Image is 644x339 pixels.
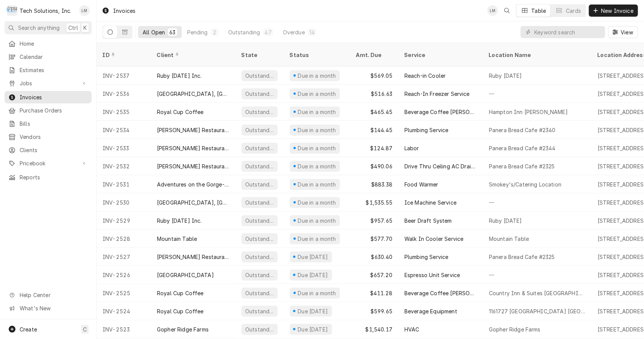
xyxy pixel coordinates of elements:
div: INV-2528 [97,230,151,248]
div: — [483,193,592,211]
div: Tech Solutions, Inc. [20,7,71,15]
a: Purchase Orders [5,104,92,117]
span: Bills [20,120,88,128]
div: Due [DATE] [297,271,329,279]
div: Panera Bread Cafe #2325 [489,162,555,170]
div: Smokey's/Catering Location [489,180,561,188]
div: Due in a month [297,217,337,225]
div: INV-2525 [97,284,151,302]
div: $599.65 [350,302,398,320]
div: Tech Solutions, Inc.'s Avatar [7,5,17,16]
div: 47 [265,28,272,36]
div: Outstanding [244,90,275,98]
div: Service [404,51,475,59]
div: Royal Cup Coffee [157,307,204,315]
div: INV-2535 [97,103,151,121]
div: Outstanding [228,28,260,36]
input: Keyword search [534,26,601,38]
span: Search anything [18,24,60,32]
div: Outstanding [244,199,275,206]
div: Espresso Unit Service [404,271,460,279]
div: Royal Cup Coffee [157,289,204,297]
div: State [241,51,278,59]
span: View [619,28,635,36]
div: INV-2537 [97,66,151,85]
a: Calendar [5,51,92,63]
div: Ruby [DATE] Inc. [157,217,202,225]
div: All Open [143,28,165,36]
div: Outstanding [244,162,275,170]
div: Due in a month [297,144,337,152]
div: [GEOGRAPHIC_DATA], [GEOGRAPHIC_DATA] [157,90,229,98]
div: 1161727 [GEOGRAPHIC_DATA] [GEOGRAPHIC_DATA] [489,307,586,315]
div: INV-2526 [97,266,151,284]
button: Search anythingCtrlK [5,21,92,34]
div: T [7,5,17,16]
div: 14 [309,28,315,36]
div: Overdue [283,28,305,36]
button: Open search [501,5,513,17]
div: Due in a month [297,108,337,116]
div: Due in a month [297,289,337,297]
div: — [483,85,592,103]
div: Outstanding [244,253,275,261]
div: Outstanding [244,307,275,315]
span: C [83,325,87,333]
div: $1,535.55 [350,193,398,211]
div: Mountain Table [157,235,197,243]
div: Due in a month [297,126,337,134]
div: Outstanding [244,180,275,188]
div: $411.28 [350,284,398,302]
div: Beverage Coffee [PERSON_NAME] [404,289,477,297]
span: Clients [20,146,88,154]
div: Labor [404,144,419,152]
div: Ruby [DATE] [489,217,522,225]
div: Beverage Equipment [404,307,457,315]
div: Reach-In Freezer Service [404,90,470,98]
div: 63 [169,28,175,36]
div: $957.65 [350,211,398,230]
div: INV-2536 [97,85,151,103]
span: Estimates [20,66,88,74]
div: [PERSON_NAME] Restaurant Group [157,144,229,152]
div: Outstanding [244,126,275,134]
div: INV-2527 [97,248,151,266]
div: Gopher Ridge Farms [157,325,209,333]
div: Panera Bread Cafe #2325 [489,253,555,261]
div: Leah Meadows's Avatar [487,5,498,16]
div: $490.06 [350,157,398,175]
div: INV-2532 [97,157,151,175]
div: Amt. Due [356,51,391,59]
div: Mountain Table [489,235,529,243]
div: Beverage Coffee [PERSON_NAME] [404,108,477,116]
div: Due in a month [297,199,337,206]
div: [GEOGRAPHIC_DATA], [GEOGRAPHIC_DATA] [157,199,229,206]
div: Plumbing Service [404,126,449,134]
div: Pending [187,28,208,36]
a: Go to Jobs [5,77,92,89]
div: Cards [566,7,581,15]
span: Vendors [20,133,88,141]
div: $1,540.17 [350,320,398,338]
div: Outstanding [244,144,275,152]
a: Vendors [5,131,92,143]
div: ID [103,51,143,59]
div: Outstanding [244,217,275,225]
div: Outstanding [244,108,275,116]
div: Due in a month [297,162,337,170]
div: Due in a month [297,235,337,243]
a: Home [5,37,92,50]
div: $883.38 [350,175,398,193]
button: New Invoice [589,5,638,17]
div: Leah Meadows's Avatar [79,5,90,16]
div: $569.05 [350,66,398,85]
div: INV-2530 [97,193,151,211]
div: Plumbing Service [404,253,449,261]
div: [PERSON_NAME] Restaurant Group [157,126,229,134]
span: Create [20,326,37,333]
div: Ice Machine Service [404,199,456,206]
div: [PERSON_NAME] Restaurant Group [157,162,229,170]
div: Due in a month [297,180,337,188]
div: INV-2524 [97,302,151,320]
div: Ruby [DATE] Inc. [157,72,202,80]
